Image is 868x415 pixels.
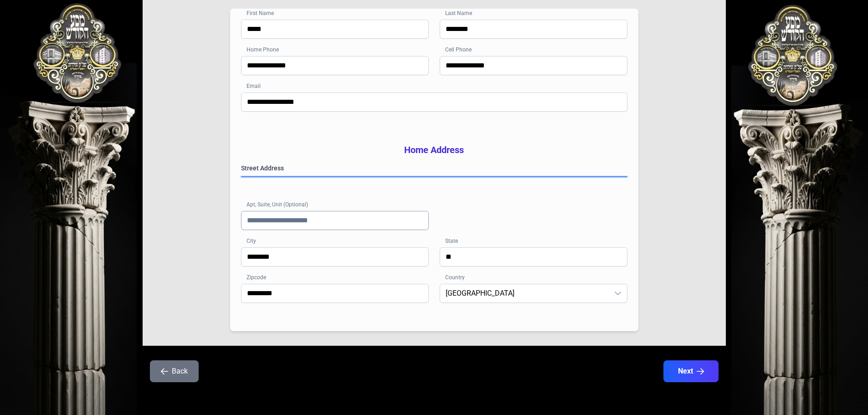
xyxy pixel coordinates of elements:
[150,360,199,382] button: Back
[241,164,627,173] label: Street Address
[440,284,609,302] span: United States
[609,284,627,302] div: dropdown trigger
[663,360,719,382] button: Next
[241,143,627,156] h3: Home Address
